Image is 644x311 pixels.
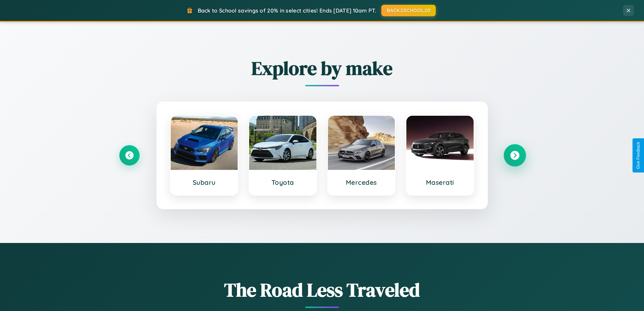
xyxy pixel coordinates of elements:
[381,5,436,16] button: BACK2SCHOOL20
[177,178,231,186] h3: Subaru
[256,178,310,186] h3: Toyota
[413,178,467,186] h3: Maserati
[636,142,641,169] div: Give Feedback
[335,178,388,186] h3: Mercedes
[119,277,525,303] h1: The Road Less Traveled
[198,7,376,14] span: Back to School savings of 20% in select cities! Ends [DATE] 10am PT.
[119,55,525,81] h2: Explore by make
